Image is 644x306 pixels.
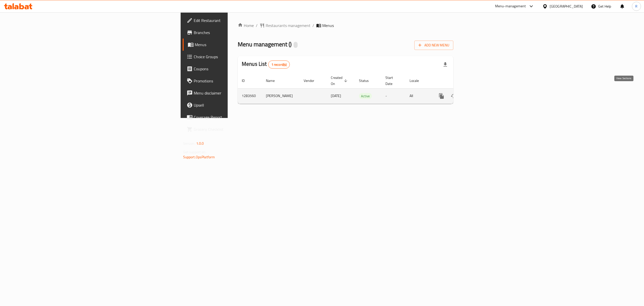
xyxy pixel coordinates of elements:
span: Created On [331,75,349,87]
nav: breadcrumb [238,22,453,28]
span: Active [359,93,372,99]
button: Add New Menu [414,41,453,50]
span: Upsell [194,102,284,108]
span: Menu disclaimer [194,90,284,96]
span: Menus [322,22,334,28]
a: Upsell [183,99,288,111]
h2: Menus List [242,60,290,69]
span: Status [359,78,375,84]
span: ID [242,78,251,84]
span: Start Date [385,75,399,87]
span: R [635,4,637,9]
a: Edit Restaurant [183,14,288,26]
span: Coverage Report [194,114,284,120]
a: Menus [183,39,288,51]
td: All [406,88,431,104]
span: Choice Groups [194,54,284,60]
a: Grocery Checklist [183,123,288,135]
a: Coupons [183,63,288,75]
span: Locale [410,78,425,84]
a: Promotions [183,75,288,87]
span: Add New Menu [418,42,449,48]
span: Menus [195,42,284,48]
span: Name [266,78,281,84]
span: Vendor [304,78,321,84]
span: 1 record(s) [268,62,290,67]
span: Get support on: [183,149,206,155]
span: Promotions [194,78,284,84]
button: Change Status [448,90,460,102]
a: Branches [183,26,288,39]
th: Actions [431,73,488,88]
span: 1.0.0 [196,140,204,147]
a: Menu disclaimer [183,87,288,99]
table: enhanced table [238,73,488,104]
a: Choice Groups [183,51,288,63]
div: Export file [439,58,451,71]
span: Version: [183,140,195,147]
div: [GEOGRAPHIC_DATA] [550,4,583,9]
button: more [435,90,448,102]
a: Coverage Report [183,111,288,123]
a: Support.OpsPlatform [183,154,215,160]
span: Coupons [194,66,284,72]
td: - [381,88,406,104]
li: / [312,22,314,28]
span: Branches [194,29,284,36]
span: Edit Restaurant [194,17,284,23]
div: Total records count [268,60,290,69]
div: Menu-management [495,3,526,9]
span: Grocery Checklist [194,126,284,132]
span: [DATE] [331,93,341,99]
